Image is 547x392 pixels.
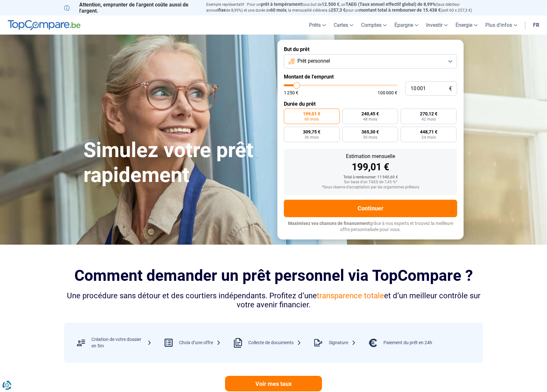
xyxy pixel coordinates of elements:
[361,130,379,134] span: 365,30 €
[64,267,483,284] h2: Comment demander un prêt personnel via TopCompare ?
[206,2,483,13] p: Exemple représentatif : Pour un tous but de , un (taux débiteur annuel de 8,99%) et une durée de ...
[284,54,457,69] button: Prêt personnel
[91,336,152,349] div: Création de votre dossier en 5m
[305,16,330,35] a: Prêts
[420,111,437,116] span: 270,12 €
[420,130,437,134] span: 448,71 €
[284,46,457,52] label: But du prêt
[297,58,330,65] span: Prêt personnel
[422,16,452,35] a: Investir
[378,90,397,95] span: 100 000 €
[284,101,457,107] label: Durée du prêt
[361,111,379,116] span: 240,45 €
[288,221,370,226] span: Maximisez vos chances de financement
[289,154,452,159] div: Estimation mensuelle
[330,16,357,35] a: Cartes
[8,20,80,30] img: TopCompare
[303,111,320,116] span: 199,01 €
[225,376,322,391] a: Voir mes taux
[83,138,270,188] h1: Simulez votre prêt rapidement
[64,2,198,14] p: Attention, emprunter de l'argent coûte aussi de l'argent.
[284,90,298,95] span: 1 250 €
[329,340,356,346] div: Signature
[529,16,543,35] a: fr
[284,200,457,217] button: Continuer
[357,16,391,35] a: Comptes
[303,130,320,134] span: 309,75 €
[305,117,319,121] span: 60 mois
[284,74,457,80] label: Montant de l'emprunt
[452,16,481,35] a: Énergie
[331,7,346,13] span: 257,3 €
[363,135,377,139] span: 30 mois
[289,185,452,190] div: *Sous réserve d'acceptation par les organismes prêteurs
[289,162,452,172] div: 199,01 €
[346,2,435,7] span: TAEG (Taux annuel effectif global) de 8,99%
[449,86,452,91] span: €
[422,117,436,121] span: 42 mois
[289,180,452,185] div: Sur base d'un TAEG de 7,45 %*
[363,117,377,121] span: 48 mois
[317,291,384,300] span: transparence totale
[322,2,339,7] span: 12.500 €
[218,7,226,13] span: fixe
[391,16,422,35] a: Épargne
[270,7,286,13] span: 60 mois
[481,16,521,35] a: Plus d'infos
[359,7,441,13] span: montant total à rembourser de 15.438 €
[248,340,301,346] div: Collecte de documents
[383,340,432,346] div: Paiement du prêt en 24h
[261,2,302,7] span: prêt à tempérament
[422,135,436,139] span: 24 mois
[284,220,457,233] p: grâce à nos experts et trouvez la meilleure offre personnalisée pour vous.
[289,175,452,180] div: Total à rembourser: 11 940,60 €
[64,291,483,310] div: Une procédure sans détour et des courtiers indépendants. Profitez d’une et d’un meilleur contrôle...
[179,340,221,346] div: Choix d’une offre
[305,135,319,139] span: 36 mois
